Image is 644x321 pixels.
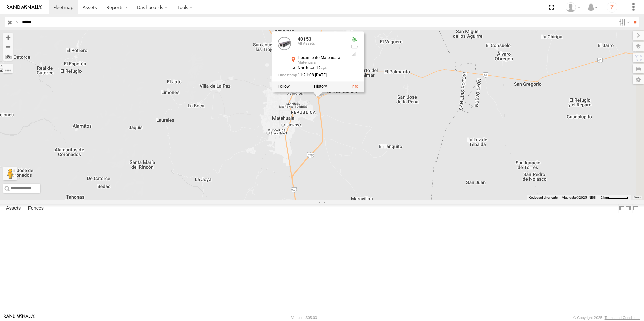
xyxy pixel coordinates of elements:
label: Measure [3,64,13,73]
label: Search Query [14,17,20,27]
div: © Copyright 2025 - [573,316,640,320]
button: Map Scale: 2 km per 57 pixels [599,195,631,200]
span: 12 [308,66,327,71]
span: North [298,66,308,71]
div: All Assets [298,42,345,46]
button: Zoom Home [3,51,13,61]
label: Dock Summary Table to the Left [618,204,625,213]
a: 40153 [298,37,311,42]
a: Terms and Conditions [605,316,640,320]
span: 2 km [601,195,608,199]
div: No battery health information received from this device. [350,44,358,49]
div: Date/time of location update [278,73,345,78]
img: rand-logo.svg [7,5,42,10]
a: Visit our Website [4,314,35,321]
div: Version: 305.03 [291,316,317,320]
a: Terms [634,196,641,199]
div: Last Event GSM Signal Strength [350,51,358,57]
span: Map data ©2025 INEGI [562,195,597,199]
div: Libramiento Matehuala [298,56,345,60]
button: Zoom in [3,33,13,42]
a: View Asset Details [278,37,291,50]
button: Zoom out [3,42,13,51]
label: Realtime tracking of Asset [278,84,290,89]
label: Map Settings [633,75,644,84]
label: View Asset History [314,84,327,89]
div: Matehuala [298,61,345,65]
label: Search Filter Options [616,17,631,27]
button: Keyboard shortcuts [529,195,558,200]
i: ? [607,2,617,13]
label: Fences [25,204,47,213]
label: Dock Summary Table to the Right [625,204,632,213]
a: View Asset Details [351,84,358,89]
div: Valid GPS Fix [350,37,358,42]
label: Assets [3,204,24,213]
button: Drag Pegman onto the map to open Street View [3,167,17,180]
label: Hide Summary Table [632,204,639,213]
div: Caseta Laredo TX [563,2,583,12]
